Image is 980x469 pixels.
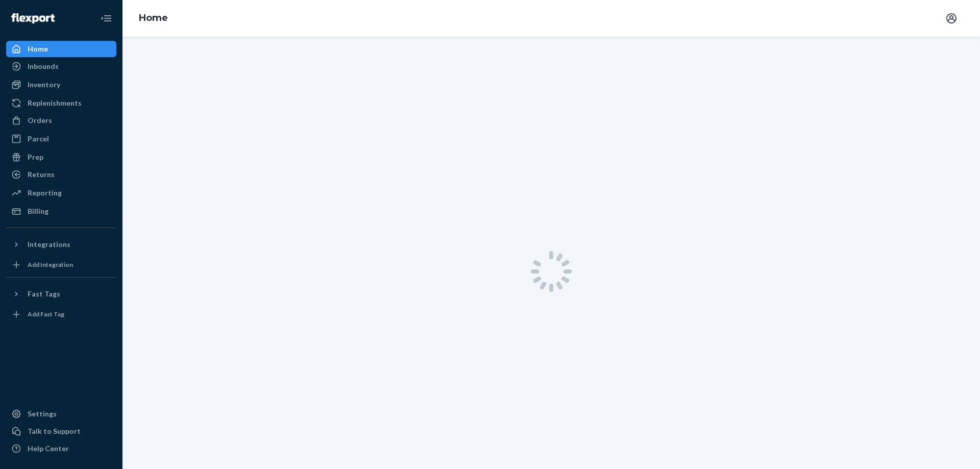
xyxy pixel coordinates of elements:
div: Add Integration [28,260,73,269]
div: Home [28,44,48,54]
a: Help Center [6,440,116,457]
button: Open account menu [941,8,962,29]
div: Returns [28,169,55,180]
a: Prep [6,149,116,165]
a: Add Integration [6,257,116,273]
div: Help Center [28,443,69,454]
div: Orders [28,115,52,126]
button: Integrations [6,236,116,253]
button: Talk to Support [6,423,116,439]
img: Flexport logo [11,13,55,23]
div: Reporting [28,188,62,198]
div: Inbounds [28,61,59,71]
div: Inventory [28,80,60,90]
a: Add Fast Tag [6,306,116,323]
div: Prep [28,152,43,162]
a: Home [139,12,168,23]
div: Integrations [28,239,70,250]
div: Settings [28,409,57,419]
div: Parcel [28,134,49,144]
div: Fast Tags [28,289,60,299]
a: Parcel [6,131,116,147]
a: Billing [6,203,116,219]
a: Settings [6,406,116,422]
a: Inbounds [6,58,116,75]
a: Home [6,41,116,57]
div: Replenishments [28,98,82,108]
div: Talk to Support [28,426,81,436]
button: Close Navigation [96,8,116,29]
div: Add Fast Tag [28,310,64,318]
a: Inventory [6,77,116,93]
a: Reporting [6,185,116,201]
a: Returns [6,166,116,183]
a: Orders [6,112,116,129]
a: Replenishments [6,95,116,111]
button: Fast Tags [6,286,116,302]
ol: breadcrumbs [131,4,176,33]
div: Billing [28,206,48,216]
